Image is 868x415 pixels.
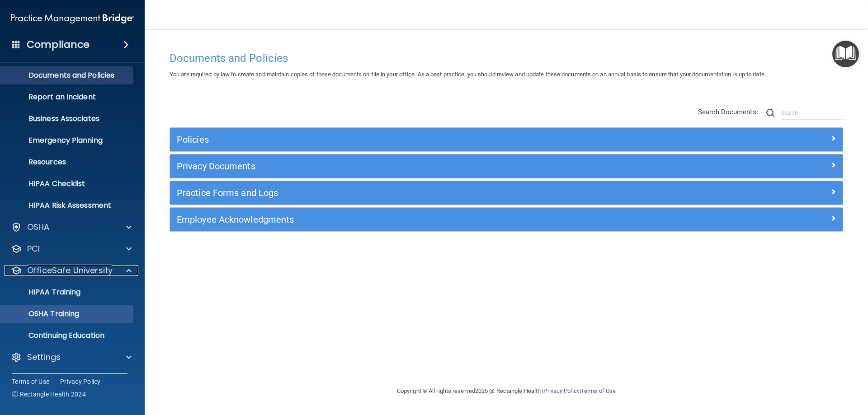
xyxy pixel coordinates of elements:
[6,201,129,210] p: HIPAA Risk Assessment
[543,387,579,394] a: Privacy Policy
[6,179,129,188] p: HIPAA Checklist
[11,352,132,363] a: Settings
[6,114,129,123] p: Business Associates
[12,390,86,399] span: Ⓒ Rectangle Health 2024
[781,106,843,120] input: Search
[170,71,766,78] span: You are required by law to create and maintain copies of these documents on file in your office. ...
[832,41,859,67] button: Open Resource Center
[6,158,129,167] p: Resources
[341,377,671,406] div: Copyright © All rights reserved 2025 @ Rectangle Health | |
[766,109,774,117] img: ic-search.3b580494.png
[27,222,50,233] p: OSHA
[177,214,668,224] h5: Employee Acknowledgments
[177,159,836,173] a: Privacy Documents
[12,377,49,386] a: Terms of Use
[170,52,843,64] h4: Documents and Policies
[11,265,132,276] a: OfficeSafe University
[27,265,113,276] p: OfficeSafe University
[177,212,836,227] a: Employee Acknowledgments
[177,135,668,145] h5: Policies
[177,161,668,171] h5: Privacy Documents
[6,136,129,145] p: Emergency Planning
[177,188,668,198] h5: Practice Forms and Logs
[27,243,40,254] p: PCI
[177,132,836,147] a: Policies
[27,352,61,363] p: Settings
[6,288,80,297] p: HIPAA Training
[177,186,836,200] a: Practice Forms and Logs
[698,108,758,116] span: Search Documents:
[11,222,132,233] a: OSHA
[6,331,129,340] p: Continuing Education
[60,377,101,386] a: Privacy Policy
[6,309,79,318] p: OSHA Training
[11,243,132,254] a: PCI
[6,93,129,102] p: Report an Incident
[581,387,616,394] a: Terms of Use
[6,71,129,80] p: Documents and Policies
[712,351,857,387] iframe: Drift Widget Chat Controller
[27,38,90,51] h4: Compliance
[11,9,134,28] img: PMB logo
